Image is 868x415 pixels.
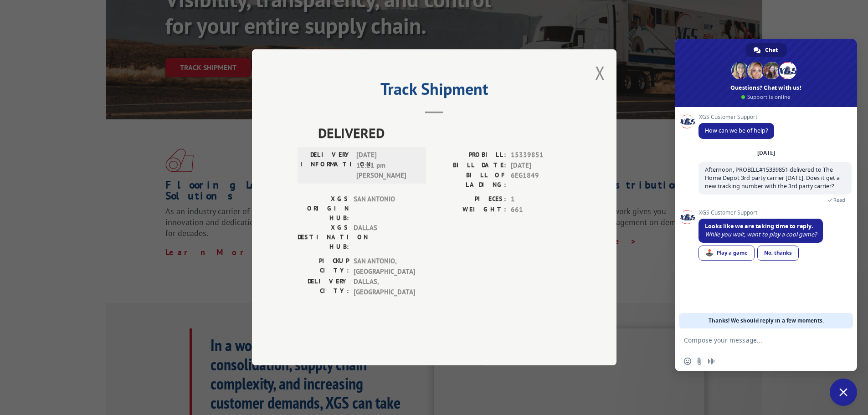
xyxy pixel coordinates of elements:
[757,246,799,261] div: No, thanks
[298,256,349,277] label: PICKUP CITY:
[298,82,571,100] h2: Track Shipment
[708,358,715,365] span: Audio message
[354,195,415,223] span: SAN ANTONIO
[705,127,768,134] span: How can we be of help?
[745,43,787,57] div: Chat
[765,43,778,57] span: Chat
[830,379,857,406] div: Close chat
[511,160,571,171] span: [DATE]
[511,205,571,215] span: 661
[298,277,349,297] label: DELIVERY CITY:
[434,195,506,205] label: PIECES:
[354,223,415,252] span: DALLAS
[699,246,755,261] div: Play a game
[699,114,774,120] span: XGS Customer Support
[354,277,415,297] span: DALLAS , [GEOGRAPHIC_DATA]
[434,205,506,215] label: WEIGHT:
[705,249,714,256] span: 🕹️
[298,223,349,252] label: XGS DESTINATION HUB:
[434,171,506,190] label: BILL OF LADING:
[684,358,691,365] span: Insert an emoji
[696,358,703,365] span: Send a file
[300,150,352,181] label: DELIVERY INFORMATION:
[511,171,571,190] span: 6EG1849
[356,150,418,181] span: [DATE] 12:21 pm [PERSON_NAME]
[705,166,840,190] span: Afternoon, PROBILL#15339851 delivered to The Home Depot 3rd party carrier [DATE]. Does it get a n...
[511,195,571,205] span: 1
[354,256,415,277] span: SAN ANTONIO , [GEOGRAPHIC_DATA]
[684,336,828,344] textarea: Compose your message...
[709,313,824,328] span: Thanks! We should reply in a few moments.
[511,150,571,161] span: 15339851
[757,150,775,156] div: [DATE]
[434,150,506,161] label: PROBILL:
[699,210,823,216] span: XGS Customer Support
[705,222,813,230] span: Looks like we are taking time to reply.
[833,197,845,203] span: Read
[298,195,349,223] label: XGS ORIGIN HUB:
[434,160,506,171] label: BILL DATE:
[705,231,817,238] span: While you wait, want to play a cool game?
[595,61,605,85] button: Close modal
[318,123,571,143] span: DELIVERED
